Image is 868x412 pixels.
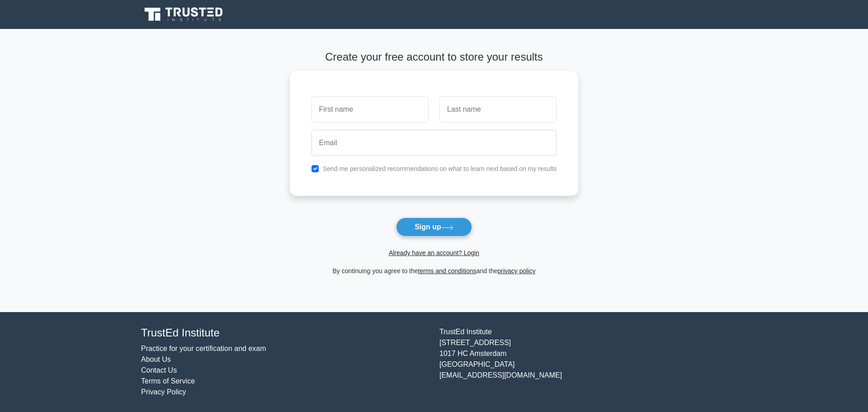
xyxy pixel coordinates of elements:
[141,327,429,340] h4: TrustEd Institute
[141,388,186,396] a: Privacy Policy
[396,218,472,237] button: Sign up
[311,130,557,156] input: Email
[323,165,557,172] label: Send me personalized recommendations on what to learn next based on my results
[389,249,479,256] a: Already have an account? Login
[498,267,536,275] a: privacy policy
[141,355,171,363] a: About Us
[290,51,579,64] h4: Create your free account to store your results
[141,366,177,374] a: Contact Us
[434,327,732,398] div: TrustEd Institute [STREET_ADDRESS] 1017 HC Amsterdam [GEOGRAPHIC_DATA] [EMAIL_ADDRESS][DOMAIN_NAME]
[141,345,266,352] a: Practice for your certification and exam
[439,96,557,123] input: Last name
[284,265,584,276] div: By continuing you agree to the and the
[418,267,476,275] a: terms and conditions
[311,96,429,123] input: First name
[141,377,195,385] a: Terms of Service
